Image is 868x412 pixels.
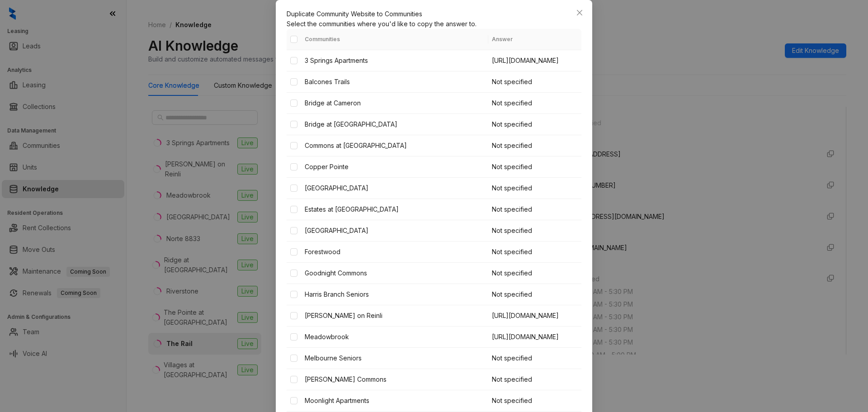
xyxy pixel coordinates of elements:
[305,56,485,66] div: 3 Springs Apartments
[305,268,485,278] div: Goodnight Commons
[287,9,581,19] div: Duplicate Community Website to Communities
[492,56,578,66] div: [URL][DOMAIN_NAME]
[572,5,587,20] button: Close
[492,98,578,108] div: Not specified
[492,119,578,129] div: Not specified
[492,311,578,321] div: [URL][DOMAIN_NAME]
[492,247,578,257] div: Not specified
[305,162,485,172] div: Copper Pointe
[305,374,485,384] div: [PERSON_NAME] Commons
[305,289,485,299] div: Harris Branch Seniors
[305,119,485,129] div: Bridge at [GEOGRAPHIC_DATA]
[492,268,578,278] div: Not specified
[488,29,581,50] th: Answer
[305,183,485,193] div: [GEOGRAPHIC_DATA]
[287,19,581,29] div: Select the communities where you'd like to copy the answer to.
[301,29,488,50] th: Communities
[305,311,485,321] div: [PERSON_NAME] on Reinli
[492,162,578,172] div: Not specified
[305,396,485,406] div: Moonlight Apartments
[492,374,578,384] div: Not specified
[305,204,485,214] div: Estates at [GEOGRAPHIC_DATA]
[492,204,578,214] div: Not specified
[492,226,578,236] div: Not specified
[492,289,578,299] div: Not specified
[305,353,485,363] div: Melbourne Seniors
[492,396,578,406] div: Not specified
[305,226,485,236] div: [GEOGRAPHIC_DATA]
[492,77,578,87] div: Not specified
[305,247,485,257] div: Forestwood
[576,9,583,16] span: close
[492,332,578,342] div: [URL][DOMAIN_NAME]
[305,141,485,151] div: Commons at [GEOGRAPHIC_DATA]
[305,98,485,108] div: Bridge at Cameron
[492,183,578,193] div: Not specified
[492,141,578,151] div: Not specified
[305,77,485,87] div: Balcones Trails
[492,353,578,363] div: Not specified
[305,332,485,342] div: Meadowbrook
